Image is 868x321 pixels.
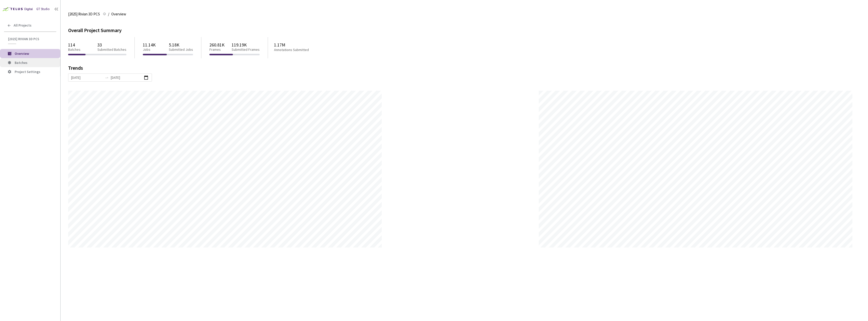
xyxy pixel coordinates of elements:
span: Overview [15,51,29,56]
p: 1.17M [274,42,329,47]
p: 33 [97,42,126,47]
span: Project Settings [15,69,40,74]
p: Submitted Batches [97,47,126,52]
p: 260.81K [209,42,225,47]
span: [2025] Rivian 3D PCS [68,11,100,17]
p: 114 [68,42,80,47]
span: All Projects [14,23,32,28]
p: Submitted Jobs [169,47,193,52]
p: Frames [209,47,225,52]
div: GT Studio [36,7,50,12]
li: / [108,11,109,17]
span: [2025] Rivian 3D PCS [8,37,53,41]
span: to [105,76,109,80]
p: Batches [68,47,80,52]
div: Trends [68,65,853,73]
span: Batches [15,60,28,65]
p: 119.19K [232,42,260,47]
span: Overview [111,11,126,17]
span: swap-right [105,76,109,80]
input: Start date [71,75,103,80]
div: Overall Project Summary [68,26,860,34]
p: 5.18K [169,42,193,47]
p: Annotations Submitted [274,48,329,52]
p: 11.14K [143,42,156,47]
input: End date [111,75,142,80]
p: Submitted Frames [232,47,260,52]
p: Jobs [143,47,156,52]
